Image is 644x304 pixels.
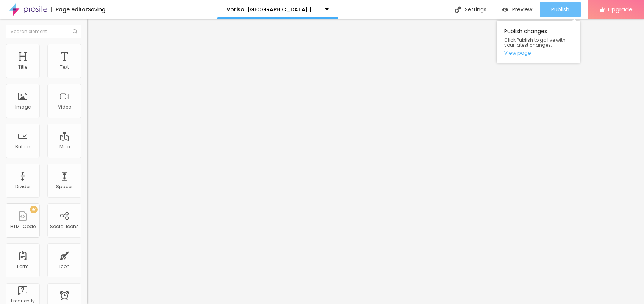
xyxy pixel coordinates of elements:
p: Vorisol [GEOGRAPHIC_DATA] [GEOGRAPHIC_DATA] [GEOGRAPHIC_DATA] [227,7,319,12]
div: Publish changes [497,21,580,63]
div: Map [59,144,70,150]
div: Page editor [51,7,88,12]
span: Click Publish to go live with your latest changes. [504,38,572,47]
img: Icone [455,6,461,13]
div: Spacer [56,184,73,189]
div: Form [17,264,29,269]
span: Publish [551,6,569,13]
button: Publish [540,2,581,17]
div: HTML Code [10,224,36,229]
div: Icon [59,264,70,269]
a: View page [504,50,572,55]
span: Upgrade [608,6,633,13]
img: Icone [73,29,77,34]
div: Title [18,65,27,70]
div: Image [15,104,31,110]
iframe: Editor [87,19,644,304]
div: Text [60,65,69,70]
div: Saving... [88,7,109,12]
button: Preview [494,2,540,17]
div: Video [58,104,71,110]
div: Divider [15,184,31,189]
span: Preview [512,6,532,13]
div: Button [15,144,30,150]
img: view-1.svg [502,6,508,13]
div: Social Icons [50,224,79,229]
input: Search element [6,25,81,38]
